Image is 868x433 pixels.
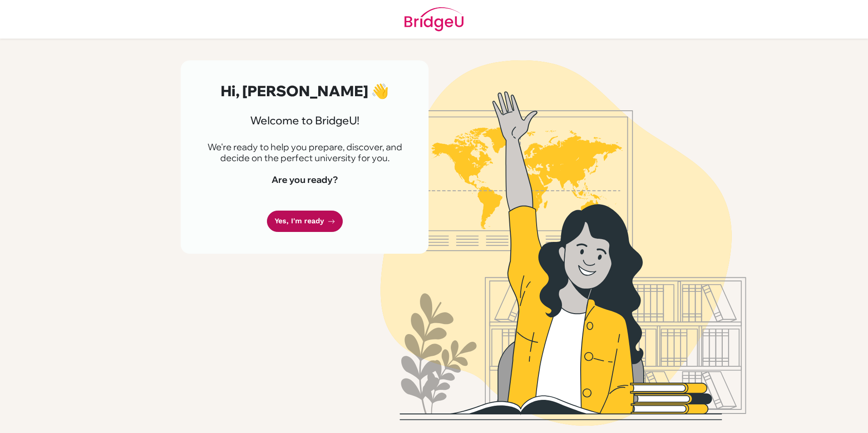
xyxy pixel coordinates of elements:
img: Welcome to Bridge U [305,60,822,426]
h3: Welcome to BridgeU! [202,114,407,127]
h4: Are you ready? [202,174,407,185]
a: Yes, I'm ready [267,211,343,232]
p: We're ready to help you prepare, discover, and decide on the perfect university for you. [202,142,407,163]
h2: Hi, [PERSON_NAME] 👋 [202,82,407,99]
